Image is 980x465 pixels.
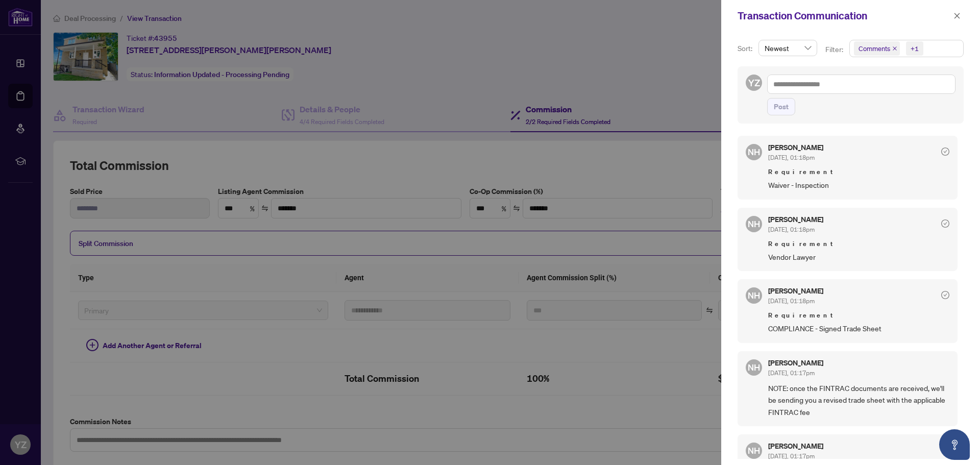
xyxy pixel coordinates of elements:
span: close [953,12,961,19]
p: Sort: [738,43,754,54]
h5: [PERSON_NAME] [768,359,823,366]
span: Requirement [768,239,949,249]
span: [DATE], 01:17pm [768,369,815,377]
span: Vendor Lawyer [768,251,949,263]
span: [DATE], 01:18pm [768,154,815,161]
span: Requirement [768,167,949,177]
span: check-circle [941,148,949,156]
div: Transaction Communication [738,8,950,23]
span: check-circle [941,219,949,228]
span: NOTE: once the FINTRAC documents are received, we'll be sending you a revised trade sheet with th... [768,382,949,418]
span: Comments [854,41,900,56]
span: Comments [859,43,890,54]
span: [DATE], 01:18pm [768,226,815,233]
span: [DATE], 01:17pm [768,452,815,460]
h5: [PERSON_NAME] [768,287,823,295]
span: YZ [748,76,760,90]
span: Waiver - Inspection [768,179,949,191]
span: Requirement [768,310,949,321]
p: Filter: [825,44,845,55]
span: NH [748,361,760,374]
span: NH [748,444,760,457]
span: [DATE], 01:18pm [768,297,815,305]
h5: [PERSON_NAME] [768,144,823,151]
span: NH [748,289,760,302]
span: Newest [765,40,811,56]
span: COMPLIANCE - Signed Trade Sheet [768,323,949,334]
h5: [PERSON_NAME] [768,443,823,450]
span: close [892,46,897,51]
button: Open asap [939,429,970,460]
div: +1 [911,43,919,54]
h5: [PERSON_NAME] [768,216,823,223]
span: check-circle [941,291,949,299]
span: NH [748,217,760,231]
button: Post [767,98,795,115]
span: NH [748,145,760,159]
